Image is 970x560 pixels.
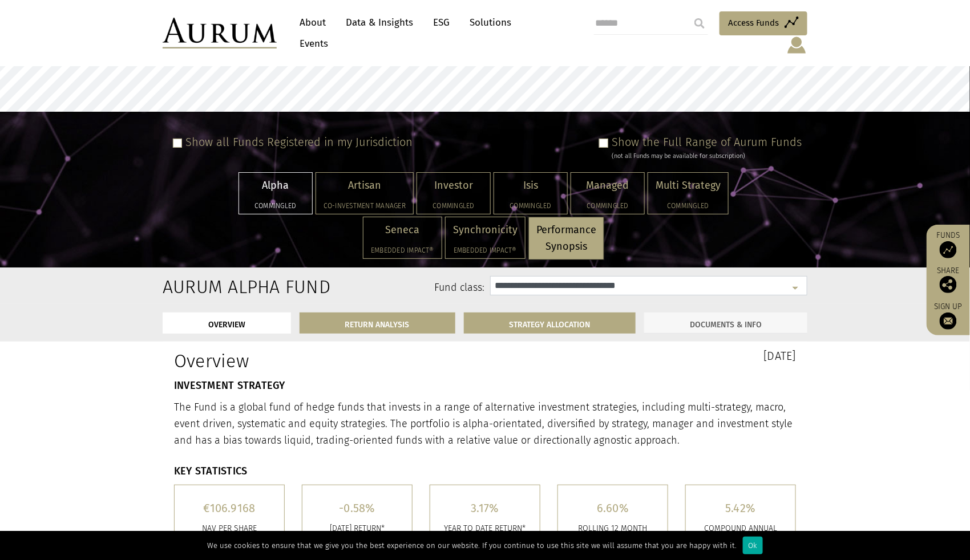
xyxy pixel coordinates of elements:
a: Solutions [464,12,517,33]
img: account-icon.svg [786,35,807,55]
a: DOCUMENTS & INFO [644,313,807,334]
a: Funds [932,230,964,258]
div: (not all Funds may be available for subscription) [612,151,802,161]
h3: [DATE] [494,350,796,362]
h5: Embedded Impact® [371,247,434,254]
p: Artisan [324,177,406,194]
p: Synchronicity [453,222,518,238]
h2: Aurum Alpha Fund [163,276,256,298]
h5: 6.60% [567,502,659,514]
span: Access Funds [728,16,779,30]
p: ROLLING 12 MONTH RETURN* [567,522,659,548]
a: About [294,12,332,33]
div: Share [932,267,964,293]
img: Sign up to our newsletter [940,313,957,330]
h5: Commingled [502,202,560,209]
img: Access Funds [940,241,957,258]
h5: Commingled [425,202,483,209]
h5: Commingled [579,202,637,209]
a: Data & Insights [340,12,419,33]
label: Show all Funds Registered in my Jurisdiction [185,135,413,149]
img: Share this post [940,276,957,293]
div: Ok [743,537,763,554]
h5: Commingled [246,202,305,209]
h5: Commingled [656,202,721,209]
h5: €106.9168 [183,502,276,514]
input: Submit [688,12,711,35]
a: ESG [427,12,455,33]
p: Alpha [246,177,305,194]
p: Nav per share [183,522,276,535]
p: Isis [502,177,560,194]
p: Investor [425,177,483,194]
p: YEAR TO DATE RETURN* [439,522,531,535]
p: COMPOUND ANNUAL RETURN* [694,522,787,548]
a: STRATEGY ALLOCATION [464,313,636,334]
h5: Co-investment Manager [324,202,406,209]
a: RETURN ANALYSIS [300,313,455,334]
h5: Embedded Impact® [453,247,518,254]
h5: 3.17% [439,502,531,514]
label: Fund class: [273,281,484,295]
label: Show the Full Range of Aurum Funds [612,135,802,149]
img: Aurum [163,18,277,48]
p: Multi Strategy [656,177,721,194]
p: Managed [579,177,637,194]
strong: INVESTMENT STRATEGY [174,379,285,392]
a: Events [294,33,328,54]
a: Access Funds [720,11,807,35]
p: The Fund is a global fund of hedge funds that invests in a range of alternative investment strate... [174,399,796,448]
h1: Overview [174,350,476,372]
a: Sign up [932,302,964,330]
h5: -0.58% [311,502,403,514]
p: Seneca [371,222,434,238]
p: Performance Synopsis [536,222,596,255]
p: [DATE] RETURN* [311,522,403,535]
h5: 5.42% [694,502,787,514]
strong: KEY STATISTICS [174,465,248,477]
